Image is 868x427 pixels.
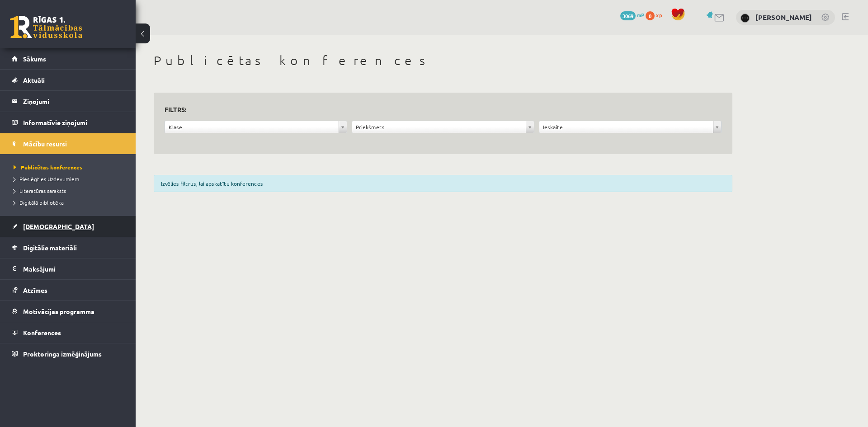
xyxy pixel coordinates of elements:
a: Pieslēgties Uzdevumiem [14,175,127,183]
a: Klase [165,121,347,133]
a: Aktuāli [12,70,124,90]
a: Digitālie materiāli [12,237,124,258]
span: Klase [169,121,335,133]
div: Izvēlies filtrus, lai apskatītu konferences [154,175,732,192]
a: 3069 mP [620,11,644,19]
span: Aktuāli [23,76,45,84]
span: Digitālie materiāli [23,244,77,252]
a: Publicētas konferences [14,163,127,171]
a: Informatīvie ziņojumi [12,112,124,133]
span: Atzīmes [23,286,47,294]
a: 0 xp [646,11,666,19]
img: Ansis Eglājs [741,14,750,23]
span: Pieslēgties Uzdevumiem [14,175,79,183]
span: Sākums [23,55,46,63]
span: Ieskaite [543,121,709,133]
a: [DEMOGRAPHIC_DATA] [12,216,124,237]
span: Konferences [23,328,61,337]
legend: Informatīvie ziņojumi [23,112,124,133]
span: Motivācijas programma [23,307,94,315]
span: Literatūras saraksts [14,187,66,194]
a: [PERSON_NAME] [755,13,812,22]
span: Mācību resursi [23,140,67,148]
a: Digitālā bibliotēka [14,198,127,206]
a: Maksājumi [12,258,124,279]
span: Publicētas konferences [14,164,82,171]
span: mP [637,11,644,19]
h1: Publicētas konferences [154,53,732,68]
span: Proktoringa izmēģinājums [23,350,102,358]
a: Motivācijas programma [12,301,124,322]
a: Sākums [12,48,124,69]
span: [DEMOGRAPHIC_DATA] [23,222,94,230]
a: Atzīmes [12,280,124,300]
span: Priekšmets [356,121,522,133]
a: Mācību resursi [12,133,124,154]
h3: Filtrs: [165,103,711,116]
span: 3069 [620,11,636,20]
a: Rīgas 1. Tālmācības vidusskola [10,16,82,38]
a: Konferences [12,322,124,343]
a: Priekšmets [352,121,534,133]
span: 0 [646,11,655,20]
span: Digitālā bibliotēka [14,199,64,206]
span: xp [656,11,662,19]
a: Ieskaite [539,121,721,133]
legend: Ziņojumi [23,91,124,112]
a: Proktoringa izmēģinājums [12,343,124,364]
a: Literatūras saraksts [14,187,127,195]
legend: Maksājumi [23,258,124,279]
a: Ziņojumi [12,91,124,112]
